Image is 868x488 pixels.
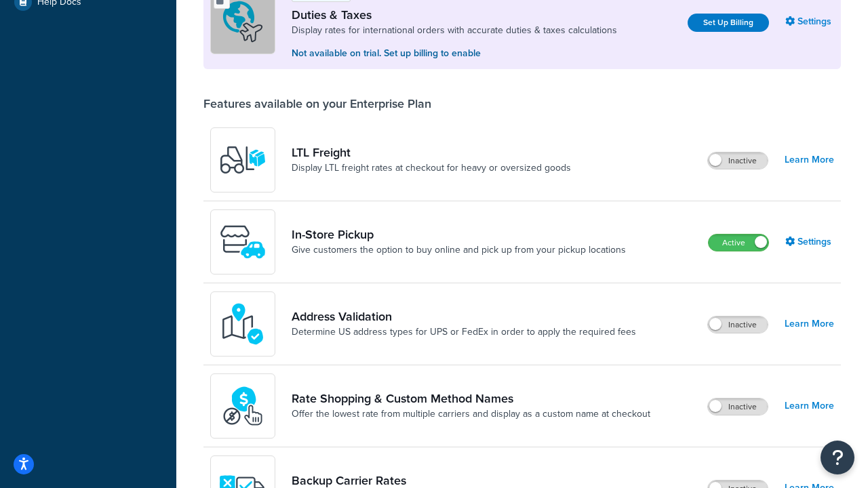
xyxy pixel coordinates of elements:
[785,232,834,251] a: Settings
[785,12,834,31] a: Settings
[785,150,834,169] a: Learn More
[292,309,636,324] a: Address Validation
[688,14,769,32] a: Set Up Billing
[708,399,768,415] label: Inactive
[708,152,768,169] label: Inactive
[709,235,768,251] label: Active
[292,145,571,160] a: LTL Freight
[708,317,768,333] label: Inactive
[292,325,636,339] a: Determine US address types for UPS or FedEx in order to apply the required fees
[292,24,617,37] a: Display rates for international orders with accurate duties & taxes calculations
[219,136,267,184] img: y79ZsPf0fXUFUhFXDzUgf+ktZg5F2+ohG75+v3d2s1D9TjoU8PiyCIluIjV41seZevKCRuEjTPPOKHJsQcmKCXGdfprl3L4q7...
[292,227,626,242] a: In-Store Pickup
[292,7,617,22] a: Duties & Taxes
[219,218,267,266] img: wfgcfpwTIucLEAAAAASUVORK5CYII=
[292,391,650,406] a: Rate Shopping & Custom Method Names
[292,46,617,61] p: Not available on trial. Set up billing to enable
[292,407,650,421] a: Offer the lowest rate from multiple carriers and display as a custom name at checkout
[292,473,640,488] a: Backup Carrier Rates
[219,300,267,348] img: kIG8fy0lQAAAABJRU5ErkJggg==
[785,314,834,333] a: Learn More
[219,382,267,430] img: icon-duo-feat-rate-shopping-ecdd8bed.png
[203,96,431,111] div: Features available on your Enterprise Plan
[292,243,626,257] a: Give customers the option to buy online and pick up from your pickup locations
[785,396,834,415] a: Learn More
[292,161,571,175] a: Display LTL freight rates at checkout for heavy or oversized goods
[821,441,854,474] button: Open Resource Center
